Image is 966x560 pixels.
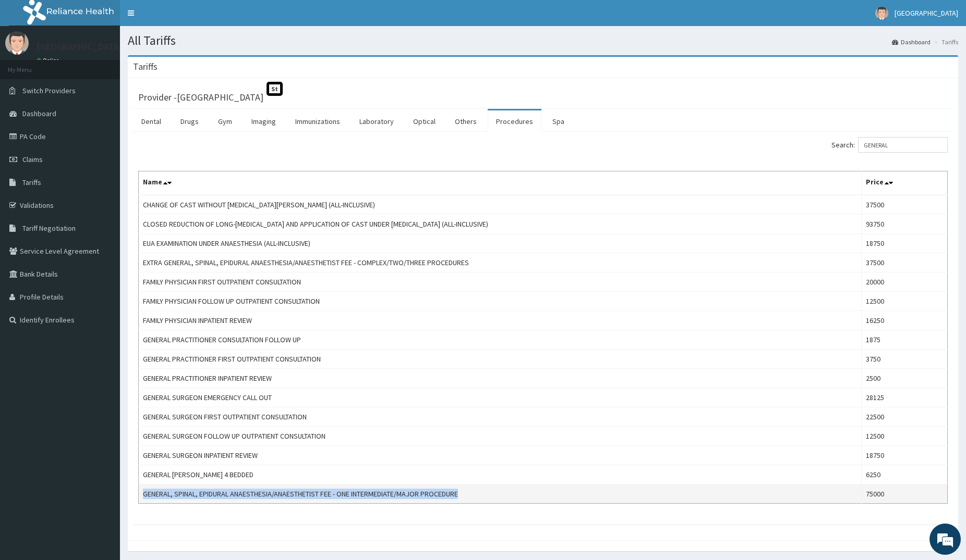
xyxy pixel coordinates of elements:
[267,82,283,96] span: St
[139,446,862,465] td: GENERAL SURGEON INPATIENT REVIEW
[446,110,485,132] a: Others
[861,427,947,446] td: 12500
[875,7,888,20] img: User Image
[861,369,947,388] td: 2500
[171,5,196,30] div: Minimize live chat window
[861,407,947,427] td: 22500
[861,253,947,272] td: 37500
[895,8,958,18] span: [GEOGRAPHIC_DATA]
[5,284,199,321] textarea: Type your message and hit 'Enter'
[861,446,947,465] td: 18750
[37,42,123,52] p: [GEOGRAPHIC_DATA]
[892,38,931,46] a: Dashboard
[139,330,862,350] td: GENERAL PRACTITIONER CONSULTATION FOLLOW UP
[133,110,170,132] a: Dental
[5,31,29,55] img: User Image
[138,93,263,102] h3: Provider - [GEOGRAPHIC_DATA]
[37,57,62,64] a: Online
[139,215,862,234] td: CLOSED REDUCTION OF LONG-[MEDICAL_DATA] AND APPLICATION OF CAST UNDER [MEDICAL_DATA] (ALL-INCLUSIVE)
[861,215,947,234] td: 93750
[139,350,862,369] td: GENERAL PRACTITIONER FIRST OUTPATIENT CONSULTATION
[61,131,144,237] span: We're online!
[139,484,862,504] td: GENERAL, SPINAL, EPIDURAL ANAESTHESIA/ANAESTHETIST FEE - ONE INTERMEDIATE/MAJOR PROCEDURE
[139,311,862,330] td: FAMILY PHYSICIAN INPATIENT REVIEW
[861,292,947,311] td: 12500
[488,110,541,132] a: Procedures
[861,311,947,330] td: 16250
[243,110,284,132] a: Imaging
[139,171,862,195] th: Name
[133,62,158,71] h3: Tariffs
[861,234,947,253] td: 18750
[139,369,862,388] td: GENERAL PRACTITIONER INPATIENT REVIEW
[139,427,862,446] td: GENERAL SURGEON FOLLOW UP OUTPATIENT CONSULTATION
[861,484,947,504] td: 75000
[139,253,862,272] td: EXTRA GENERAL, SPINAL, EPIDURAL ANAESTHESIA/ANAESTHETIST FEE - COMPLEX/TWO/THREE PROCEDURES
[139,388,862,407] td: GENERAL SURGEON EMERGENCY CALL OUT
[22,109,56,118] span: Dashboard
[22,155,43,164] span: Claims
[139,407,862,427] td: GENERAL SURGEON FIRST OUTPATIENT CONSULTATION
[287,110,348,132] a: Immunizations
[139,234,862,253] td: EUA EXAMINATION UNDER ANAESTHESIA (ALL-INCLUSIVE)
[544,110,573,132] a: Spa
[861,350,947,369] td: 3750
[831,137,948,153] label: Search:
[139,292,862,311] td: FAMILY PHYSICIAN FOLLOW UP OUTPATIENT CONSULTATION
[861,388,947,407] td: 28125
[861,330,947,350] td: 1875
[861,171,947,195] th: Price
[858,137,948,153] input: Search:
[128,34,958,47] h1: All Tariffs
[139,272,862,292] td: FAMILY PHYSICIAN FIRST OUTPATIENT CONSULTATION
[861,465,947,484] td: 6250
[861,272,947,292] td: 20000
[139,465,862,484] td: GENERAL [PERSON_NAME] 4 BEDDED
[54,58,175,72] div: Chat with us now
[22,223,76,233] span: Tariff Negotiation
[405,110,444,132] a: Optical
[932,38,958,46] li: Tariffs
[861,195,947,215] td: 37500
[172,110,207,132] a: Drugs
[210,110,240,132] a: Gym
[22,86,76,95] span: Switch Providers
[22,178,41,187] span: Tariffs
[19,52,42,78] img: d_794563401_company_1708531726252_794563401
[351,110,402,132] a: Laboratory
[139,195,862,215] td: CHANGE OF CAST WITHOUT [MEDICAL_DATA][PERSON_NAME] (ALL-INCLUSIVE)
